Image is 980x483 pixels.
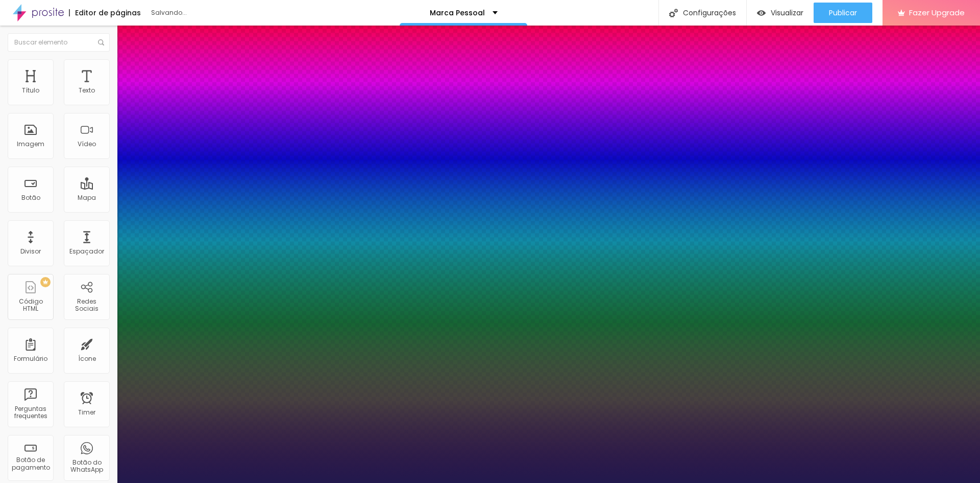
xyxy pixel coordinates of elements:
p: Marca Pessoal [430,9,485,16]
span: Visualizar [771,9,803,17]
div: Ícone [78,355,96,362]
div: Botão [21,194,40,201]
img: Icone [98,39,104,45]
div: Editor de páginas [69,9,141,16]
div: Divisor [20,248,41,255]
div: Espaçador [69,248,104,255]
img: Icone [669,9,678,17]
div: Formulário [14,355,47,362]
div: Título [22,87,39,94]
div: Vídeo [78,141,96,148]
div: Texto [79,87,95,94]
div: Salvando... [151,10,268,16]
span: Fazer Upgrade [909,8,965,17]
div: Mapa [78,194,96,201]
span: Publicar [829,9,857,17]
div: Botão de pagamento [10,456,51,471]
div: Redes Sociais [66,298,107,313]
img: view-1.svg [757,9,766,17]
div: Imagem [17,141,44,148]
div: Botão do WhatsApp [66,459,107,474]
div: Timer [78,409,95,416]
button: Publicar [814,3,872,23]
input: Buscar elemento [8,33,110,52]
div: Perguntas frequentes [10,405,51,420]
div: Código HTML [10,298,51,313]
button: Visualizar [747,3,814,23]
